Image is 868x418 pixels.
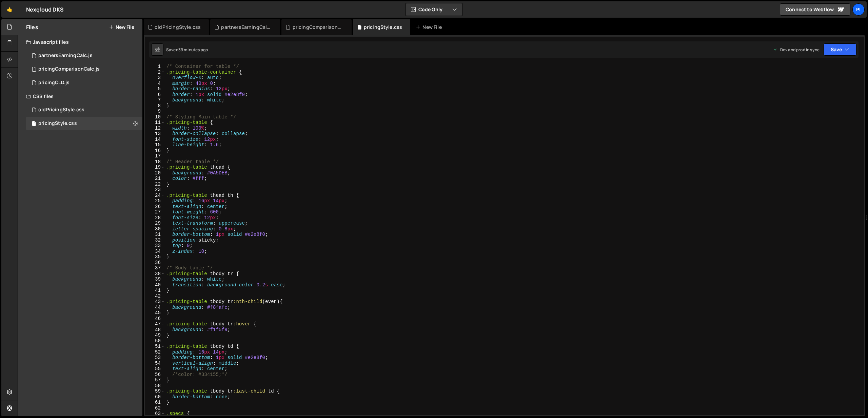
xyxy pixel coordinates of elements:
[38,120,77,127] div: pricingStyle.css
[145,260,165,266] div: 36
[145,305,165,310] div: 44
[145,282,165,288] div: 40
[109,24,134,30] button: New File
[145,215,165,221] div: 28
[145,372,165,378] div: 56
[26,117,142,130] div: 17183/47472.css
[145,265,165,271] div: 37
[145,344,165,349] div: 51
[145,120,165,126] div: 11
[145,153,165,159] div: 17
[824,43,856,56] button: Save
[145,75,165,81] div: 3
[416,24,444,31] div: New File
[145,355,165,361] div: 53
[145,271,165,277] div: 38
[406,3,462,16] button: Code Only
[145,221,165,226] div: 29
[145,209,165,215] div: 27
[26,49,142,62] div: 17183/47469.js
[145,293,165,299] div: 42
[145,92,165,98] div: 6
[38,107,84,113] div: oldPricingStyle.css
[145,254,165,260] div: 35
[26,76,142,90] div: 17183/47474.js
[852,3,865,16] a: Pi
[145,198,165,204] div: 25
[145,400,165,405] div: 61
[364,24,402,31] div: pricingStyle.css
[145,165,165,170] div: 19
[145,411,165,417] div: 63
[145,310,165,316] div: 45
[773,47,820,53] div: Dev and prod in sync
[145,204,165,210] div: 26
[145,321,165,327] div: 47
[145,377,165,383] div: 57
[26,103,142,117] div: 17183/47505.css
[145,86,165,92] div: 5
[145,64,165,70] div: 1
[145,299,165,305] div: 43
[145,148,165,154] div: 16
[145,237,165,243] div: 32
[145,187,165,193] div: 23
[145,338,165,344] div: 50
[145,103,165,109] div: 8
[145,232,165,237] div: 31
[166,47,208,53] div: Saved
[145,383,165,389] div: 58
[780,3,850,16] a: Connect to Webflow
[18,90,142,103] div: CSS files
[145,332,165,338] div: 49
[145,193,165,198] div: 24
[145,70,165,75] div: 2
[145,349,165,355] div: 52
[145,182,165,187] div: 22
[155,24,201,31] div: oldPricingStyle.css
[145,226,165,232] div: 30
[38,53,93,59] div: partnersEarningCalc.js
[38,80,70,86] div: pricingOLD.js
[145,142,165,148] div: 15
[145,327,165,333] div: 48
[145,288,165,293] div: 41
[145,394,165,400] div: 60
[1,1,18,18] a: 🤙
[145,137,165,142] div: 14
[26,23,38,31] h2: Files
[145,361,165,366] div: 54
[18,35,142,49] div: Javascript files
[145,249,165,254] div: 34
[145,405,165,411] div: 62
[145,126,165,131] div: 12
[145,277,165,282] div: 39
[145,176,165,182] div: 21
[221,24,272,31] div: partnersEarningCalc.js
[145,97,165,103] div: 7
[38,66,100,72] div: pricingComparisonCalc.js
[178,47,208,53] div: 39 minutes ago
[26,62,142,76] div: 17183/47471.js
[145,81,165,87] div: 4
[145,159,165,165] div: 18
[145,109,165,114] div: 9
[145,316,165,322] div: 46
[293,24,343,31] div: pricingComparisonCalc.js
[26,5,64,14] div: Nexqloud DKS
[145,388,165,394] div: 59
[145,114,165,120] div: 10
[145,243,165,249] div: 33
[145,366,165,372] div: 55
[145,170,165,176] div: 20
[145,131,165,137] div: 13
